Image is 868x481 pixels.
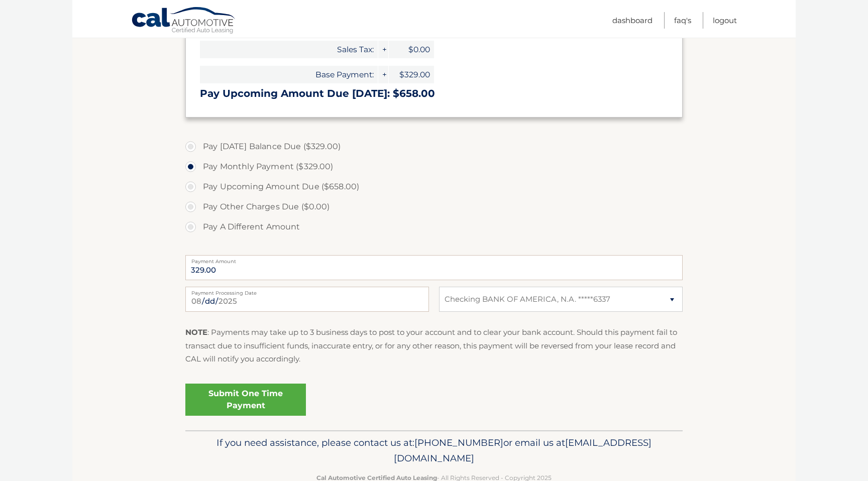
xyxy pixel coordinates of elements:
[185,326,683,366] p: : Payments may take up to 3 business days to post to your account and to clear your bank account....
[192,435,676,467] p: If you need assistance, please contact us at: or email us at
[185,287,429,295] label: Payment Processing Date
[185,177,683,197] label: Pay Upcoming Amount Due ($658.00)
[389,41,434,58] span: $0.00
[185,157,683,177] label: Pay Monthly Payment ($329.00)
[185,327,207,337] strong: NOTE
[185,287,429,312] input: Payment Date
[200,41,378,58] span: Sales Tax:
[378,66,388,83] span: +
[389,66,434,83] span: $329.00
[185,137,683,157] label: Pay [DATE] Balance Due ($329.00)
[612,12,653,29] a: Dashboard
[185,197,683,217] label: Pay Other Charges Due ($0.00)
[414,437,503,448] span: [PHONE_NUMBER]
[185,217,683,237] label: Pay A Different Amount
[378,41,388,58] span: +
[200,66,378,83] span: Base Payment:
[200,87,668,100] h3: Pay Upcoming Amount Due [DATE]: $658.00
[674,12,691,29] a: FAQ's
[185,384,306,416] a: Submit One Time Payment
[713,12,737,29] a: Logout
[131,7,237,36] a: Cal Automotive
[185,255,683,263] label: Payment Amount
[185,255,683,280] input: Payment Amount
